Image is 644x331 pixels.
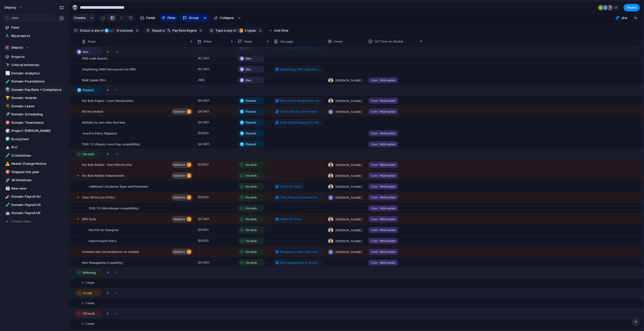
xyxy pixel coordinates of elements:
button: initiative [172,172,193,179]
span: Q4 2025 [197,259,211,265]
span: Shipped this year [11,170,64,175]
span: Domain: Payroll UK [11,211,64,216]
button: 🌴 [5,104,10,109]
span: any of [226,28,236,33]
span: Project: [PERSON_NAME] [11,128,64,133]
div: 🏆Domain: Awards [3,94,66,102]
button: Jira [613,14,629,22]
button: 🧪 [5,202,10,208]
div: 🔧 [167,29,171,33]
div: 🤖Domain: Payroll UK [3,209,66,217]
button: Add filter [266,27,292,34]
button: initiative [172,249,193,255]
span: Filter [168,15,176,20]
button: ⚠️ [5,161,10,166]
span: Core / Mid-market [371,227,396,233]
span: 10 [115,49,118,54]
span: All Initiatives [11,178,64,183]
a: Public Holiday Not Worked [274,108,318,115]
span: Next Calc Types [280,184,302,189]
span: Simplifying SMB Sales process for PRB [82,66,136,72]
span: Pay Rate Builder Enhancements [82,172,124,178]
span: Time Off In Lieu (TOIL) [82,194,115,200]
span: Rate Management in Award Policies [280,260,322,265]
button: Fields [138,14,157,22]
span: [PERSON_NAME] [336,173,362,178]
button: 🎲 [5,128,10,133]
div: 🧪 [5,202,9,208]
button: ☄️ [5,194,10,199]
span: Feed [11,25,64,30]
button: 🎯 [5,170,10,175]
span: 10 [115,152,118,157]
div: ⚠️ [5,161,9,167]
span: 0 [115,311,117,316]
span: Needs Change Notice [11,161,64,166]
span: Core / Mid-market [371,109,396,114]
span: Core / Mid-market [371,217,396,222]
span: CI Initiatives [11,153,64,158]
a: TOIL Proposed Solution for Deputy [274,194,323,201]
span: is [224,28,226,33]
span: Core / Mid-market [371,131,396,136]
span: 16 [614,5,619,10]
span: Award to Policy Migration [82,130,117,136]
div: 🏔️PLC [3,143,66,151]
span: Create [86,301,94,306]
div: 🧪 [5,79,9,85]
span: Critical Initiatives [11,63,64,68]
span: TOIL V2 (Deputy Leave Eng compatibility) [82,141,140,147]
span: Add filter [274,28,289,33]
span: Q3 2025 [197,216,211,222]
button: 🚀 [5,178,10,183]
span: [PERSON_NAME] [336,250,362,255]
span: Planned [245,120,256,125]
a: 🧪Domain: Foundations [3,78,66,85]
a: 🎯Shipped this year [3,168,66,176]
span: Idea [83,49,88,54]
a: My projects [3,32,66,40]
span: Type [215,28,223,33]
div: 🗓️ [5,185,9,191]
span: 6 [115,29,119,32]
span: Squad [152,28,161,33]
div: 📈 [5,70,9,76]
span: Status [80,28,90,33]
span: Collapse [220,15,234,20]
div: 👽 [72,4,78,11]
a: Bringing accurate shift costings to the schedule which unlocks better overtime management [274,249,323,255]
span: Domain: Analytics [11,71,64,76]
span: On track [245,260,257,265]
span: Create view [11,219,31,224]
button: initiative [172,216,193,222]
a: 👽Domain: Pay Rate + Compliance [3,86,66,94]
span: Planned [245,98,256,103]
span: Domain: Leave [11,104,64,109]
span: 0 [115,291,117,296]
span: Public Holiday Not Worked [280,109,317,114]
button: 🧊 [5,137,10,142]
div: 🎲Project: [PERSON_NAME] [3,127,66,135]
span: [PERSON_NAME] [336,78,362,83]
a: Projects [3,53,66,61]
span: One pager [280,39,294,44]
span: TOIL Proposed Solution for Deputy [280,195,322,200]
span: Import/Export Policy [89,238,117,243]
a: 🗓️New view [3,185,66,192]
button: isany of [90,28,105,33]
div: 🧊 [5,136,9,142]
span: PRB DPS Tools [280,217,301,222]
a: ✈️Domain: Scheduling [3,111,66,118]
span: 0 [115,270,117,275]
div: 🎲 [5,128,9,134]
a: ☄️Domain: Payroll AU [3,193,66,200]
span: SLT View Inv Bucket [375,39,403,44]
span: Jira [621,15,627,20]
div: 👽 [5,87,9,93]
button: Create view [3,218,66,225]
span: Create [86,280,94,285]
span: Core / Mid-market [371,206,396,211]
span: On track [245,227,257,233]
